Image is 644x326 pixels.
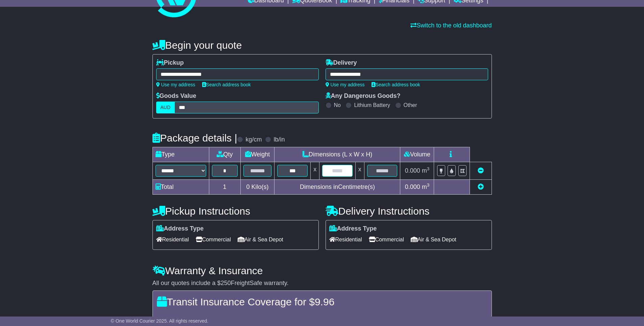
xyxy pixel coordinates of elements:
td: Qty [209,147,240,162]
h4: Package details | [152,132,237,144]
label: Any Dangerous Goods? [326,92,401,100]
a: Use my address [326,82,365,87]
label: Pickup [156,59,184,67]
sup: 3 [427,166,430,171]
sup: 3 [427,182,430,188]
label: Other [404,102,417,108]
span: 0 [246,183,249,190]
a: Switch to the old dashboard [410,22,492,29]
td: x [311,162,319,180]
span: Residential [156,234,189,245]
td: x [355,162,364,180]
td: 1 [209,180,240,195]
h4: Warranty & Insurance [152,265,492,276]
label: Goods Value [156,92,196,100]
label: Address Type [156,225,204,233]
a: Add new item [478,183,484,190]
label: Address Type [329,225,377,233]
span: Air & Sea Depot [411,234,456,245]
span: Commercial [196,234,231,245]
label: AUD [156,102,175,113]
label: No [334,102,341,108]
label: lb/in [273,136,285,144]
td: Dimensions (L x W x H) [275,147,400,162]
span: m [422,183,430,190]
td: Dimensions in Centimetre(s) [275,180,400,195]
td: Type [152,147,209,162]
label: Lithium Battery [354,102,390,108]
label: kg/cm [245,136,262,144]
div: All our quotes include a $ FreightSafe warranty. [152,280,492,287]
span: 9.96 [315,296,334,307]
span: 0.000 [405,167,420,174]
h4: Begin your quote [152,40,492,51]
td: Total [152,180,209,195]
span: Air & Sea Depot [238,234,283,245]
span: Commercial [369,234,404,245]
a: Search address book [372,82,420,87]
a: Search address book [202,82,251,87]
td: Volume [400,147,434,162]
h4: Transit Insurance Coverage for $ [157,296,487,307]
h4: Delivery Instructions [326,205,492,217]
span: 0.000 [405,183,420,190]
td: Weight [240,147,275,162]
label: Delivery [326,59,357,67]
a: Use my address [156,82,195,87]
h4: Pickup Instructions [152,205,319,217]
td: Kilo(s) [240,180,275,195]
span: © One World Courier 2025. All rights reserved. [111,318,209,324]
span: m [422,167,430,174]
span: Residential [329,234,362,245]
a: Remove this item [478,167,484,174]
span: 250 [221,280,231,286]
